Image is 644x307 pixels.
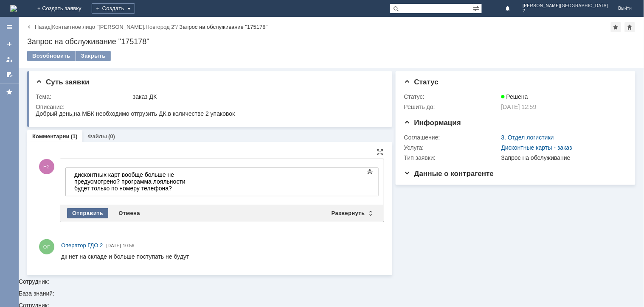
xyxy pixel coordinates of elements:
a: Комментарии [32,133,70,140]
a: Контактное лицо "[PERSON_NAME].Новгород 2" [52,24,177,30]
span: Суть заявки [36,78,89,86]
div: Сотрудник: [19,68,644,285]
div: дисконтных карт вообще больше не предусмотрено? программа лояльности будет только по номеру телеф... [3,3,124,24]
div: Статус: [404,93,500,100]
span: Статус [404,78,439,86]
span: [DATE] [106,243,121,248]
div: Запрос на обслуживание [501,154,623,161]
div: Тип заявки: [404,154,500,161]
a: Файлы [87,133,107,140]
div: Запрос на обслуживание "175178" [180,24,268,30]
span: Показать панель инструментов [365,167,375,177]
div: Тема: [36,93,131,100]
a: Мои согласования [3,68,16,81]
a: Оператор ГДО 2 [61,241,103,250]
span: Решена [501,93,528,100]
span: 2 [523,8,608,14]
div: Решить до: [404,103,500,110]
span: Информация [404,119,461,127]
div: заказ ДК [133,93,380,100]
span: [DATE] 12:59 [501,103,537,110]
span: Н2 [39,159,54,174]
div: Соглашение: [404,134,500,141]
div: (1) [71,133,78,140]
span: Данные о контрагенте [404,170,494,178]
div: База знаний: [19,290,644,296]
span: 10:56 [123,243,135,248]
div: Описание: [36,103,382,110]
div: (0) [108,133,115,140]
span: Оператор ГДО 2 [61,242,103,248]
a: Мои заявки [3,53,16,66]
a: 3. Отдел логистики [501,134,554,141]
div: | [51,23,52,30]
div: / [52,24,180,30]
a: Дисконтные карты - заказ [501,144,572,151]
a: Создать заявку [3,37,16,51]
div: Добавить в избранное [611,22,621,32]
div: Запрос на обслуживание "175178" [27,37,636,46]
div: Создать [92,3,135,14]
a: Перейти на домашнюю страницу [10,5,17,12]
span: [PERSON_NAME][GEOGRAPHIC_DATA] [523,3,608,8]
div: Сделать домашней страницей [625,22,635,32]
span: Расширенный поиск [473,4,482,12]
div: Услуга: [404,144,500,151]
div: На всю страницу [377,149,384,156]
a: Назад [35,24,51,30]
img: logo [10,5,17,12]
